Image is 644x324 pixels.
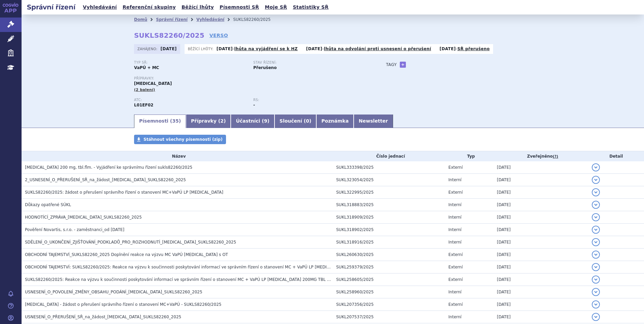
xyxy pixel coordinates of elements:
td: SUKL333398/2025 [333,161,445,174]
span: (2 balení) [134,88,155,92]
button: detail [592,226,600,234]
td: [DATE] [493,273,588,286]
a: Poznámka [316,115,354,128]
a: Domů [134,17,147,22]
span: 2_USNESENÍ_O_PŘERUŠENÍ_SŘ_na_žádost_KISQALI_SUKLS82260_2025 [25,177,186,182]
span: KISQALI 200 mg, tbl.flm. - Vyjádření ke správnímu řízení sukls82260/2025 [25,165,192,170]
span: Externí [448,277,462,282]
td: [DATE] [493,199,588,211]
td: SUKL322995/2025 [333,186,445,199]
td: SUKL259379/2025 [333,261,445,273]
a: Vyhledávání [196,17,224,22]
td: SUKL318902/2025 [333,224,445,236]
p: - [217,46,298,52]
p: Typ SŘ: [134,61,247,65]
a: Písemnosti SŘ [218,3,261,12]
td: [DATE] [493,249,588,261]
td: SUKL323054/2025 [333,174,445,186]
span: Externí [448,190,462,195]
p: - [440,46,490,52]
p: Stav řízení: [253,61,366,65]
h3: Tagy [386,61,397,69]
a: Statistiky SŘ [291,3,330,12]
td: SUKL207356/2025 [333,298,445,311]
button: detail [592,263,600,271]
strong: [DATE] [306,46,322,51]
span: 2 [220,118,224,124]
span: Interní [448,227,461,232]
td: [DATE] [493,186,588,199]
a: VERSO [210,32,228,39]
span: SUKLS82260/2025: Reakce na výzvu k součinnosti poskytování informací ve správním řízení o stanove... [25,277,403,282]
td: [DATE] [493,161,588,174]
span: Pověření Novartis, s.r.o. - zaměstnanci_od 12.3.2025 [25,227,124,232]
button: detail [592,201,600,209]
li: SUKLS82260/2025 [233,14,279,25]
td: SUKL260630/2025 [333,249,445,261]
span: Interní [448,202,461,207]
span: Interní [448,240,461,245]
button: detail [592,176,600,184]
span: Běžící lhůty: [188,46,215,52]
h2: Správní řízení [22,2,81,12]
button: detail [592,300,600,309]
td: [DATE] [493,298,588,311]
p: ATC: [134,98,247,102]
a: SŘ přerušeno [457,46,490,51]
th: Číslo jednací [333,151,445,161]
span: OBCHODNÍ TAJEMSTVÍ_SUKLS82260_2025 Doplnění reakce na výzvu MC VaPÚ Kisqali s OT [25,252,228,257]
span: Externí [448,252,462,257]
span: 9 [264,118,267,124]
a: Newsletter [354,115,393,128]
td: SUKL258960/2025 [333,286,445,298]
span: Kisqali - žádost o přerušení správního řízení o stanovení MC+VaPÚ - SUKLS82260/2025 [25,302,221,307]
strong: [DATE] [217,46,233,51]
span: USNESENÍ_O_POVOLENÍ_ZMĚNY_OBSAHU_PODÁNÍ_KISQALI_SUKLS82260_2025 [25,290,202,294]
strong: [DATE] [440,46,456,51]
th: Zveřejněno [493,151,588,161]
td: SUKL207537/2025 [333,311,445,323]
span: Stáhnout všechny písemnosti (zip) [143,137,223,142]
p: RS: [253,98,366,102]
a: Přípravky (2) [186,115,231,128]
td: [DATE] [493,261,588,273]
span: OBCHODNÍ TAJEMSTVÍ: SUKLS82260/2025: Reakce na výzvu k součinnosti poskytování informací ve správ... [25,265,450,269]
span: [MEDICAL_DATA] [134,81,172,86]
button: detail [592,238,600,246]
span: Interní [448,290,461,294]
span: 0 [306,118,309,124]
strong: RIBOCIKLIB [134,103,153,107]
td: SUKL318909/2025 [333,211,445,224]
button: detail [592,276,600,284]
button: detail [592,213,600,221]
span: 35 [172,118,179,124]
a: Správní řízení [156,17,188,22]
a: Běžící lhůty [180,3,216,12]
span: Interní [448,215,461,220]
span: HODNOTÍCÍ_ZPRÁVA_KISQALI_SUKLS82260_2025 [25,215,142,220]
strong: SUKLS82260/2025 [134,31,204,39]
td: [DATE] [493,236,588,249]
span: SUKLS82260/2025: žádost o přerušení správního řízení o stanovení MC+VaPÚ LP Kisqali [25,190,223,195]
th: Detail [588,151,644,161]
td: [DATE] [493,224,588,236]
td: [DATE] [493,174,588,186]
strong: - [253,103,255,107]
td: SUKL318916/2025 [333,236,445,249]
button: detail [592,188,600,196]
td: [DATE] [493,286,588,298]
strong: Přerušeno [253,65,277,70]
a: Písemnosti (35) [134,115,186,128]
a: lhůta na odvolání proti usnesení o přerušení [324,46,431,51]
button: detail [592,251,600,259]
strong: VaPÚ + MC [134,65,159,70]
th: Název [22,151,333,161]
th: Typ [445,151,493,161]
button: detail [592,163,600,171]
span: USNESENÍ_O_PŘERUŠENÍ_SŘ_na_žádost_KISQALI_SUKLS82260_2025 [25,315,181,319]
strong: [DATE] [161,46,177,51]
p: Přípravky: [134,76,373,80]
span: Zahájeno: [137,46,159,52]
td: SUKL318883/2025 [333,199,445,211]
td: [DATE] [493,211,588,224]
